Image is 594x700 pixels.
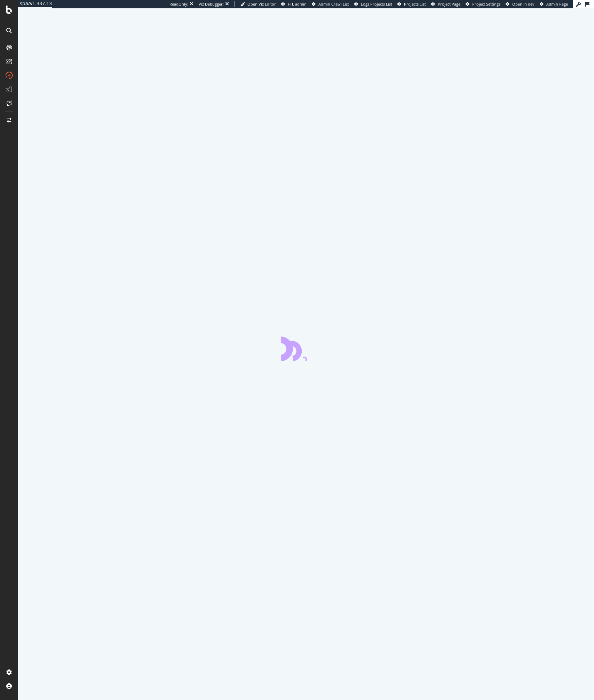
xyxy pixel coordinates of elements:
[397,1,426,7] a: Projects List
[354,1,392,7] a: Logs Projects List
[472,1,500,7] span: Project Settings
[199,1,224,7] div: Viz Debugger:
[247,1,276,7] span: Open Viz Editor
[404,1,426,7] span: Projects List
[312,1,349,7] a: Admin Crawl List
[546,1,568,7] span: Admin Page
[240,1,276,7] a: Open Viz Editor
[288,1,307,7] span: FTL admin
[431,1,460,7] a: Project Page
[540,1,568,7] a: Admin Page
[281,336,331,361] div: animation
[506,1,534,7] a: Open in dev
[318,1,349,7] span: Admin Crawl List
[281,1,307,7] a: FTL admin
[438,1,460,7] span: Project Page
[361,1,392,7] span: Logs Projects List
[466,1,500,7] a: Project Settings
[512,1,534,7] span: Open in dev
[169,1,188,7] div: ReadOnly:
